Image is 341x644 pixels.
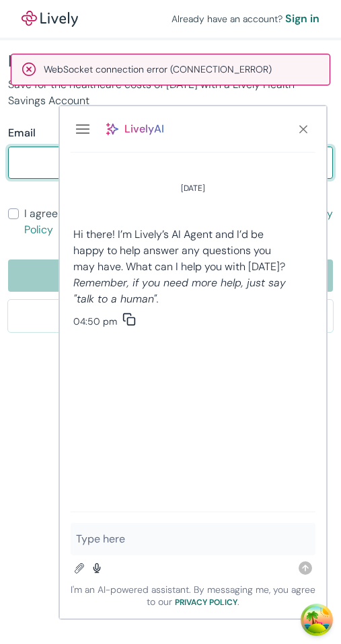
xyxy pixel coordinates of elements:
[76,122,89,136] svg: Menu
[71,117,95,141] button: menu
[24,206,333,238] span: I agree with [PERSON_NAME]’s and
[297,122,310,136] svg: Close
[124,122,164,135] span: LivelyAI
[91,563,102,573] svg: Record voice message
[88,559,106,577] button: Record voice message
[106,122,119,136] svg: Lively AI icon
[71,559,88,577] button: Add photos and files
[122,313,136,326] svg: Copy to clipboard
[172,11,319,27] div: Already have an account?
[291,117,315,141] button: close
[303,606,330,633] button: Open Tanstack query devtools
[22,11,78,27] a: LivelyLively
[73,182,313,194] div: Date: Today
[175,597,237,608] a: Privacy Policy
[285,11,319,27] a: Sign in
[8,125,36,141] label: Email
[73,276,286,306] em: Remember, if you need more help, just say "talk to a human".
[22,11,78,27] img: Lively
[120,310,139,329] button: Copy message content to clipboard
[73,315,117,329] span: 04:50 pm
[8,300,333,332] button: Back
[8,51,333,71] h2: Invest in your health
[8,77,333,109] p: Save for the healthcare costs of [DATE] with a Lively Health Savings Account
[76,531,310,547] textarea: chat input
[74,563,85,573] svg: Add photos and files
[73,227,286,306] span: Hi there! I’m Lively’s AI Agent and I’d be happy to help answer any questions you may have. What ...
[60,153,326,512] section: scrollable content region
[71,583,315,608] span: I'm an AI-powered assistant. By messaging me, you agree to our .
[170,182,216,194] h6: [DATE]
